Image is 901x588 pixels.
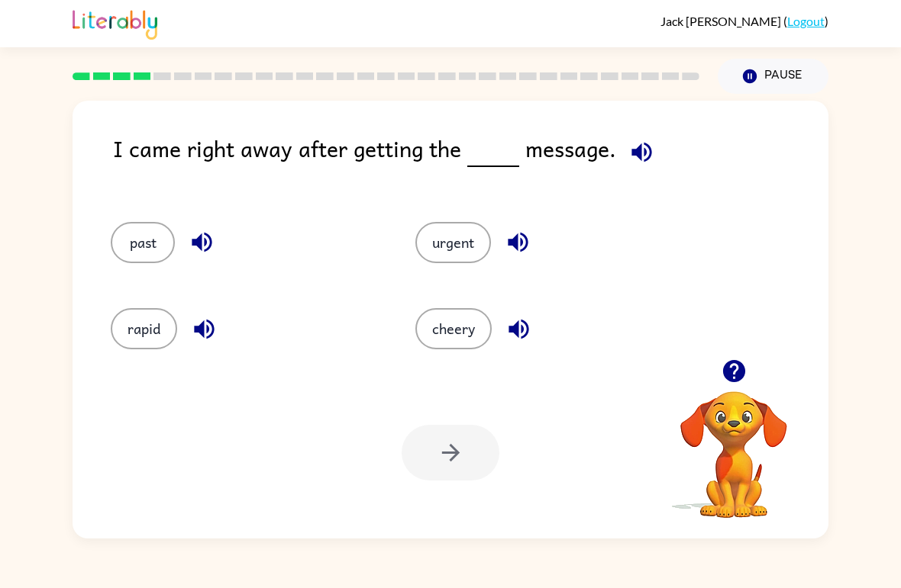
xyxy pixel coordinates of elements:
img: Literably [73,6,157,40]
div: ( ) [660,14,828,28]
button: urgent [415,222,491,263]
button: Pause [718,59,828,94]
button: cheery [415,308,492,349]
button: rapid [111,308,177,349]
span: Jack [PERSON_NAME] [660,14,783,28]
div: I came right away after getting the message. [113,131,828,191]
button: past [111,222,175,263]
video: Your browser must support playing .mp4 files to use Literably. Please try using another browser. [657,368,810,520]
a: Logout [787,14,825,28]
